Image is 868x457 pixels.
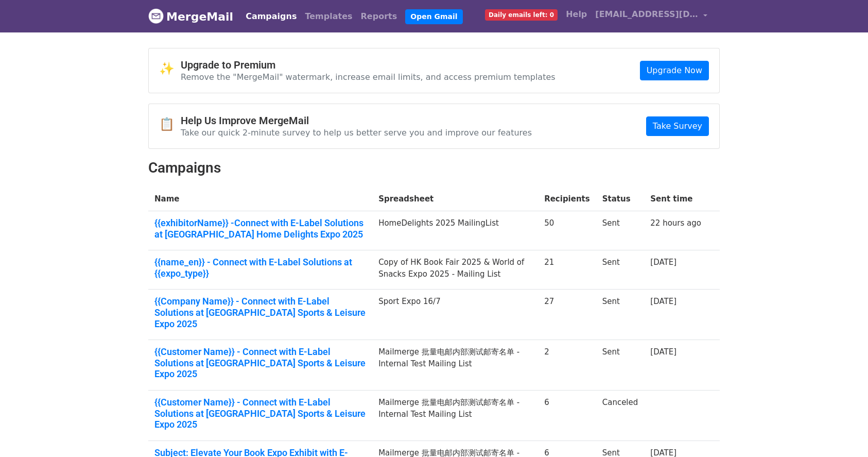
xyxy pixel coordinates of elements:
td: Mailmerge 批量电邮内部测试邮寄名单 - Internal Test Mailing List [372,391,538,441]
a: {{Company Name}} - Connect with E-Label Solutions at [GEOGRAPHIC_DATA] Sports & Leisure Expo 2025 [154,296,366,329]
a: [DATE] [650,258,676,267]
a: [DATE] [650,347,676,357]
th: Spreadsheet [372,187,538,211]
td: Copy of HK Book Fair 2025 & World of Snacks Expo 2025 - Mailing List [372,250,538,290]
h2: Campaigns [148,159,720,177]
a: Daily emails left: 0 [481,4,562,25]
h4: Upgrade to Premium [181,59,555,71]
td: Sent [596,290,645,340]
span: [EMAIL_ADDRESS][DOMAIN_NAME] [595,8,698,21]
a: {{Customer Name}} - Connect with E-Label Solutions at [GEOGRAPHIC_DATA] Sports & Leisure Expo 2025 [154,346,366,380]
a: {{name_en}} - Connect with E-Label Solutions at {{expo_type}} [154,257,366,279]
a: Reports [357,6,402,27]
span: ✨ [159,61,181,76]
td: 21 [538,250,596,290]
a: Templates [301,6,356,27]
td: 27 [538,290,596,340]
td: Sent [596,340,645,391]
td: Sent [596,211,645,250]
th: Recipients [538,187,596,211]
img: MergeMail logo [148,8,164,24]
th: Sent time [644,187,707,211]
td: Mailmerge 批量电邮内部测试邮寄名单 - Internal Test Mailing List [372,340,538,391]
td: 6 [538,391,596,441]
td: Sport Expo 16/7 [372,290,538,340]
td: Canceled [596,391,645,441]
span: 📋 [159,117,181,132]
td: Sent [596,250,645,290]
p: Remove the "MergeMail" watermark, increase email limits, and access premium templates [181,72,555,82]
td: HomeDelights 2025 MailingList [372,211,538,250]
a: Help [562,4,591,25]
a: [EMAIL_ADDRESS][DOMAIN_NAME] [591,4,711,28]
th: Status [596,187,645,211]
th: Name [148,187,372,211]
a: {{Customer Name}} - Connect with E-Label Solutions at [GEOGRAPHIC_DATA] Sports & Leisure Expo 2025 [154,397,366,430]
td: 2 [538,340,596,391]
a: Upgrade Now [640,61,709,80]
a: {{exhibitorName}} -Connect with E-Label Solutions at [GEOGRAPHIC_DATA] Home Delights Expo 2025 [154,217,366,240]
td: 50 [538,211,596,250]
span: Daily emails left: 0 [485,9,558,21]
a: Take Survey [646,116,709,136]
h4: Help Us Improve MergeMail [181,114,532,127]
a: [DATE] [650,297,676,306]
a: MergeMail [148,6,233,27]
a: 22 hours ago [650,218,701,228]
p: Take our quick 2-minute survey to help us better serve you and improve our features [181,127,532,138]
a: Campaigns [241,6,301,27]
a: Open Gmail [405,9,462,24]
